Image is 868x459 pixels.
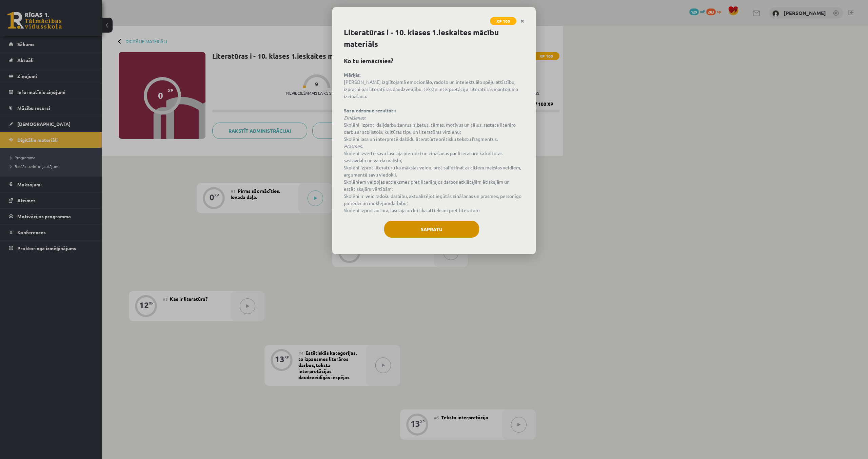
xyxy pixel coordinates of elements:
em: Zināšanas: [344,114,366,121]
strong: Sasniedzamie rezultāti: [344,107,396,113]
span: XP 100 [490,17,516,25]
h2: Ko tu iemācīsies? [344,56,524,65]
strong: Mērķis: [344,72,360,78]
a: Close [516,15,528,28]
em: Prasmes: [344,143,363,149]
h1: Literatūras i - 10. klases 1.ieskaites mācību materiāls [344,27,524,50]
p: [PERSON_NAME] izglītojamā emocionālo, radošo un intelektuālo spēju attīstību, izpratni par litera... [344,71,524,214]
button: Sapratu [384,221,479,238]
